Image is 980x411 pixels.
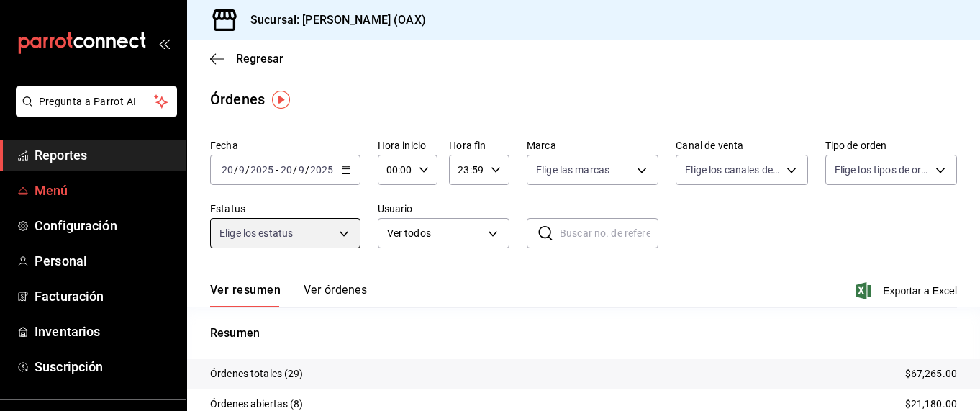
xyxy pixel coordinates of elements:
[685,163,781,177] span: Elige los canales de venta
[16,86,177,117] button: Pregunta a Parrot AI
[210,366,304,381] p: Órdenes totales (29)
[35,322,175,341] span: Inventarios
[280,164,293,176] input: --
[210,89,265,110] div: Órdenes
[387,226,483,241] span: Ver todos
[10,104,177,119] a: Pregunta a Parrot AI
[210,283,281,307] button: Ver resumen
[238,164,245,176] input: --
[210,204,360,214] label: Estatus
[234,164,238,176] span: /
[210,52,283,66] button: Regresar
[221,164,234,176] input: --
[527,140,658,150] label: Marca
[309,164,334,176] input: ----
[35,181,175,200] span: Menú
[239,12,426,29] h3: Sucursal: [PERSON_NAME] (OAX)
[35,145,175,165] span: Reportes
[250,164,274,176] input: ----
[835,163,930,177] span: Elige los tipos de orden
[35,216,175,235] span: Configuración
[272,91,290,109] img: Tooltip marker
[305,164,309,176] span: /
[378,140,438,150] label: Hora inicio
[449,140,509,150] label: Hora fin
[825,140,957,150] label: Tipo de orden
[293,164,297,176] span: /
[39,94,155,109] span: Pregunta a Parrot AI
[676,140,807,150] label: Canal de venta
[536,163,609,177] span: Elige las marcas
[378,204,509,214] label: Usuario
[210,283,367,307] div: navigation tabs
[210,140,360,150] label: Fecha
[35,251,175,271] span: Personal
[304,283,367,307] button: Ver órdenes
[158,37,170,49] button: open_drawer_menu
[35,286,175,306] span: Facturación
[236,52,283,66] span: Regresar
[210,325,957,342] p: Resumen
[560,219,658,248] input: Buscar no. de referencia
[298,164,305,176] input: --
[858,282,957,299] button: Exportar a Excel
[35,357,175,376] span: Suscripción
[905,366,957,381] p: $67,265.00
[219,226,293,240] span: Elige los estatus
[245,164,250,176] span: /
[276,164,278,176] span: -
